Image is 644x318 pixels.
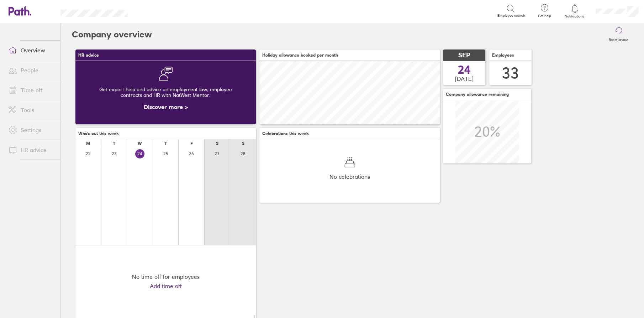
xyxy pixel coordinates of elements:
[605,36,633,42] label: Reset layout
[458,52,470,59] span: SEP
[3,63,60,77] a: People
[78,53,99,58] span: HR advice
[3,83,60,97] a: Time off
[164,141,167,146] div: T
[150,283,182,289] a: Add time off
[242,141,244,146] div: S
[455,75,474,82] span: [DATE]
[458,64,471,75] span: 24
[3,143,60,157] a: HR advice
[502,64,519,82] div: 33
[216,141,218,146] div: S
[132,273,200,280] div: No time off for employees
[492,53,514,58] span: Employees
[262,53,338,58] span: Holiday allowance booked per month
[262,131,309,136] span: Celebrations this week
[563,4,586,19] a: Notifications
[72,23,152,46] h2: Company overview
[190,141,193,146] div: F
[3,123,60,137] a: Settings
[86,141,90,146] div: M
[497,14,525,18] span: Employee search
[81,81,250,104] div: Get expert help and advice on employment law, employee contracts and HR with NatWest Mentor.
[605,23,633,46] button: Reset layout
[3,103,60,117] a: Tools
[563,14,586,19] span: Notifications
[138,141,142,146] div: W
[147,7,165,14] div: Search
[533,14,556,18] span: Get help
[144,103,188,110] a: Discover more >
[446,92,509,97] span: Company allowance remaining
[113,141,115,146] div: T
[3,43,60,57] a: Overview
[329,173,370,180] span: No celebrations
[78,131,119,136] span: Who's out this week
